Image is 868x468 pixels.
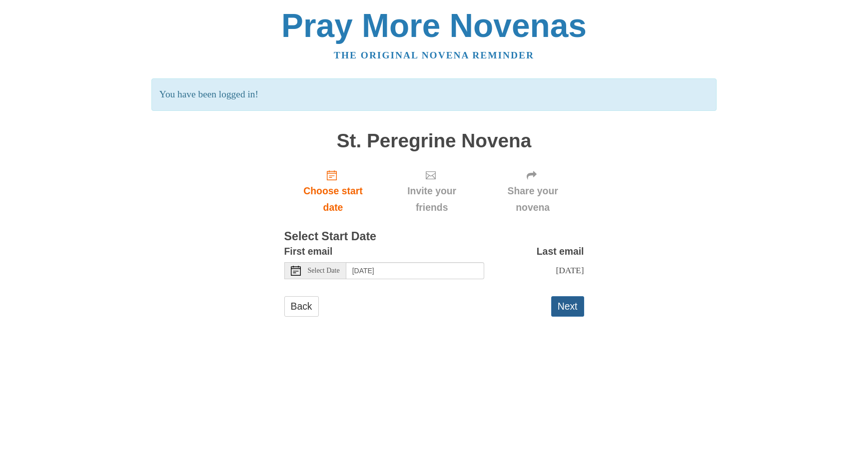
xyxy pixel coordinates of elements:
[551,296,584,317] button: Next
[284,243,333,260] label: First email
[392,183,471,216] span: Invite your friends
[284,130,584,152] h1: St. Peregrine Novena
[294,183,372,216] span: Choose start date
[492,183,574,216] span: Share your novena
[284,230,584,243] h3: Select Start Date
[382,161,481,221] div: Click "Next" to confirm your start date first.
[284,296,319,317] a: Back
[537,243,584,260] label: Last email
[556,265,584,275] span: [DATE]
[151,78,717,111] p: You have been logged in!
[281,7,587,44] a: Pray More Novenas
[482,161,584,221] div: Click "Next" to confirm your start date first.
[334,50,534,60] a: The original novena reminder
[284,161,382,221] a: Choose start date
[308,267,340,274] span: Select Date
